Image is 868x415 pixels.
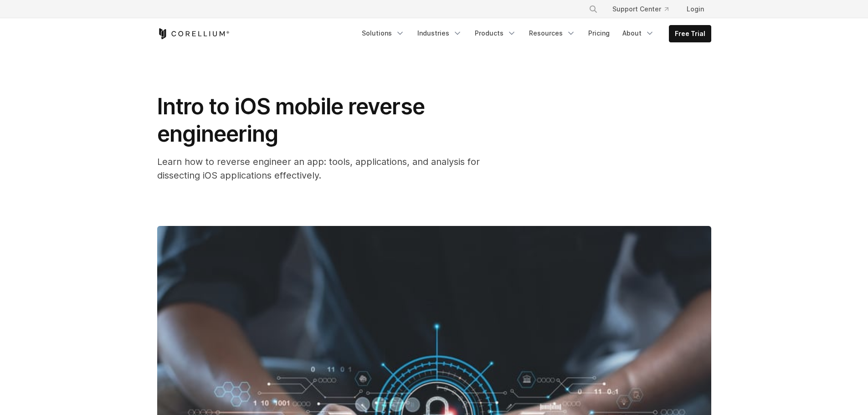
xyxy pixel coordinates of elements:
[356,25,410,41] a: Solutions
[157,156,480,181] span: Learn how to reverse engineer an app: tools, applications, and analysis for dissecting iOS applic...
[669,26,711,42] a: Free Trial
[157,93,425,147] span: Intro to iOS mobile reverse engineering
[578,1,711,17] div: Navigation Menu
[605,1,676,17] a: Support Center
[469,25,522,41] a: Products
[356,25,711,42] div: Navigation Menu
[412,25,467,41] a: Industries
[157,28,230,39] a: Corellium Home
[617,25,660,41] a: About
[524,25,581,41] a: Resources
[679,1,711,17] a: Login
[583,25,615,41] a: Pricing
[585,1,601,17] button: Search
